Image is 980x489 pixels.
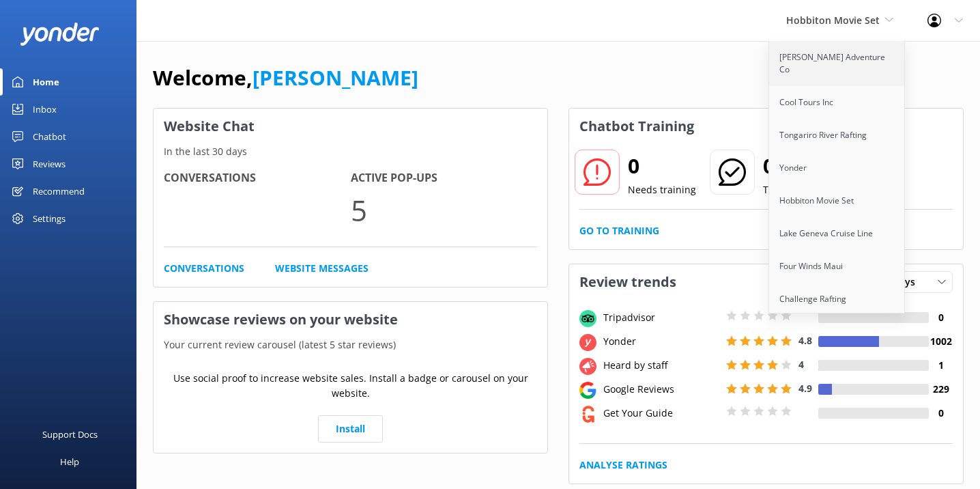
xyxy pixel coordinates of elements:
p: In the last 30 days [154,144,547,159]
h2: 0 [628,150,696,182]
span: Hobbiton Movie Set [786,14,880,27]
p: Trained in the last 30 days [763,182,884,197]
a: Four Winds Maui [769,250,906,283]
h3: Website Chat [154,109,547,144]
p: 5 [351,187,538,233]
a: Install [318,415,383,443]
img: yonder-white-logo.png [20,23,99,45]
div: Chatbot [33,123,66,150]
div: Google Reviews [600,382,723,397]
h4: Conversations [164,169,351,187]
a: Yonder [769,152,906,184]
h1: Welcome, [153,61,418,94]
a: [PERSON_NAME] [253,64,418,92]
div: Reviews [33,150,66,178]
h4: 0 [929,310,953,325]
div: Tripadvisor [600,310,723,325]
span: 4 [798,358,804,371]
a: Lake Geneva Cruise Line [769,217,906,250]
a: Go to Training [579,223,659,238]
h4: 0 [929,406,953,421]
h4: Active Pop-ups [351,169,538,187]
h3: Showcase reviews on your website [154,302,547,337]
p: Your current review carousel (latest 5 star reviews) [154,337,547,352]
div: Heard by staff [600,358,723,373]
a: [PERSON_NAME] Adventure Co [769,41,906,86]
h4: 229 [929,382,953,397]
div: Recommend [33,178,85,205]
h3: Review trends [569,264,687,300]
a: Challenge Rafting [769,283,906,316]
h4: 1002 [929,334,953,349]
h2: 0 [763,150,884,182]
h4: 1 [929,358,953,373]
a: Cool Tours Inc [769,86,906,119]
div: Help [60,448,79,475]
a: Hobbiton Movie Set [769,184,906,217]
p: Use social proof to increase website sales. Install a badge or carousel on your website. [164,371,537,402]
a: Analyse Ratings [579,458,667,473]
div: Home [33,68,59,96]
p: Needs training [628,182,696,197]
div: Yonder [600,334,723,349]
div: Get Your Guide [600,406,723,421]
h3: Chatbot Training [569,109,704,144]
div: Settings [33,205,66,232]
a: Website Messages [275,261,369,276]
span: 4.8 [798,334,812,347]
a: Conversations [164,261,244,276]
div: Support Docs [42,421,98,448]
div: Inbox [33,96,57,123]
span: 4.9 [798,382,812,395]
a: Tongariro River Rafting [769,119,906,152]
